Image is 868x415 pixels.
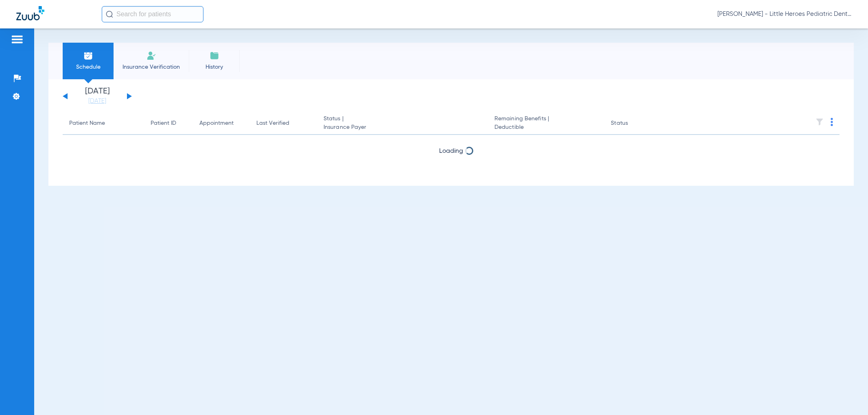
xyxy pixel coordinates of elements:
span: [PERSON_NAME] - Little Heroes Pediatric Dentistry [717,10,852,18]
div: Patient ID [151,119,176,128]
div: Patient Name [69,119,105,128]
div: Appointment [199,119,243,128]
div: Patient Name [69,119,138,128]
th: Status | [317,112,488,135]
a: [DATE] [73,97,122,105]
span: Insurance Payer [324,123,481,132]
img: History [210,51,219,61]
input: Search for patients [102,6,203,22]
div: Last Verified [256,119,310,128]
span: Insurance Verification [120,63,183,71]
img: hamburger-icon [11,35,24,44]
li: [DATE] [73,87,122,105]
th: Remaining Benefits | [488,112,604,135]
th: Status [604,112,659,135]
span: Loading [439,148,463,154]
div: Last Verified [256,119,289,128]
img: Search Icon [106,11,113,18]
img: Manual Insurance Verification [146,51,156,61]
span: Deductible [494,123,598,132]
span: History [195,63,234,71]
div: Appointment [199,119,234,128]
div: Patient ID [151,119,186,128]
span: Schedule [69,63,107,71]
img: Zuub Logo [16,6,44,20]
img: group-dot-blue.svg [831,118,833,126]
img: filter.svg [816,118,824,126]
img: Schedule [83,51,93,61]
